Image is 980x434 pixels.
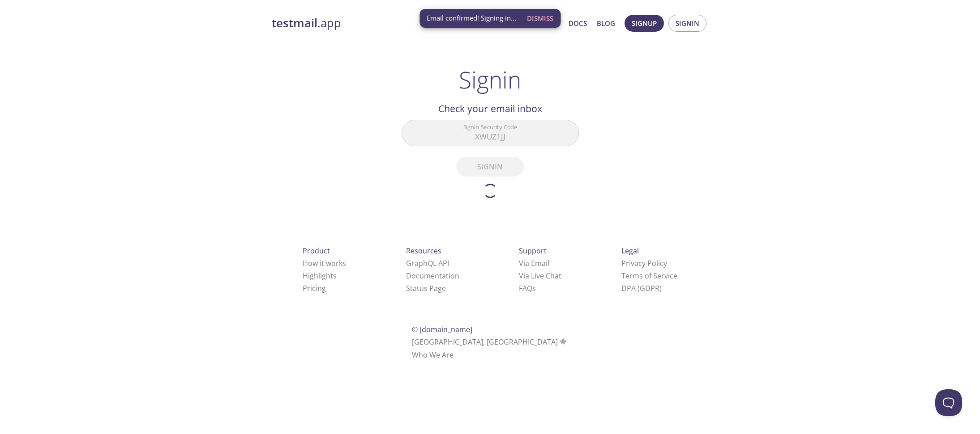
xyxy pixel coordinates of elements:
strong: testmail [272,15,317,31]
a: Via Live Chat [519,271,561,281]
span: Legal [621,246,639,256]
button: Dismiss [523,10,557,27]
a: How it works [303,258,346,268]
a: Docs [569,17,587,29]
span: Product [303,246,330,256]
a: Who We Are [412,350,454,360]
a: DPA (GDPR) [621,283,662,293]
a: Via Email [519,258,549,268]
a: Terms of Service [621,271,677,281]
span: Signin [676,17,699,29]
span: [GEOGRAPHIC_DATA], [GEOGRAPHIC_DATA] [412,337,568,347]
a: Pricing [303,283,326,293]
span: Resources [406,246,441,256]
a: Highlights [303,271,337,281]
a: Blog [597,17,615,29]
iframe: Help Scout Beacon - Open [935,389,962,416]
button: Signup [625,15,664,32]
a: Documentation [406,271,459,281]
a: GraphQL API [406,258,449,268]
span: Support [519,246,547,256]
span: © [DOMAIN_NAME] [412,324,472,334]
a: Privacy Policy [621,258,667,268]
a: testmail.app [272,16,482,31]
span: Dismiss [527,13,553,24]
span: Email confirmed! Signing in... [427,13,516,23]
a: Status Page [406,283,446,293]
button: Signin [668,15,706,32]
a: FAQ [519,283,536,293]
span: Signup [632,17,657,29]
h1: Signin [459,66,521,93]
span: s [532,283,536,293]
h2: Check your email inbox [402,101,579,116]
